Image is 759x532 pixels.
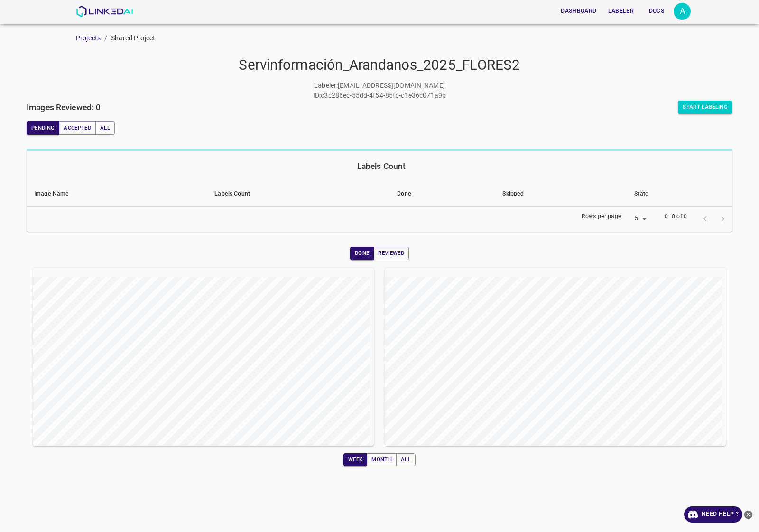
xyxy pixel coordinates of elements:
[674,3,691,20] div: A
[582,213,623,221] p: Rows per page:
[338,81,445,91] p: [EMAIL_ADDRESS][DOMAIN_NAME]
[627,213,649,225] div: 5
[314,81,338,91] p: Labeler :
[678,101,732,114] button: Start Labeling
[665,213,687,221] p: 0–0 of 0
[350,247,374,260] button: Done
[27,56,732,74] h4: Servinformación_Arandanos_2025_FLORES2
[27,101,101,114] h6: Images Reviewed: 0
[343,453,367,467] button: Week
[313,91,321,101] p: ID :
[367,453,397,467] button: Month
[111,33,155,43] p: Shared Project
[321,91,446,101] p: c3c286ec-55dd-4f54-85fb-c1e36c071a9b
[495,181,627,207] th: Skipped
[207,181,389,207] th: Labels Count
[27,181,207,207] th: Image Name
[674,3,691,20] button: Open settings
[557,3,600,19] button: Dashboard
[76,6,133,17] img: LinkedAI
[641,3,672,19] button: Docs
[742,506,754,523] button: close-help
[555,1,602,21] a: Dashboard
[389,181,495,207] th: Done
[639,1,674,21] a: Docs
[95,121,115,135] button: All
[684,506,742,523] a: Need Help ?
[104,33,107,43] li: /
[76,34,101,42] a: Projects
[627,181,732,207] th: State
[602,1,639,21] a: Labeler
[34,159,729,173] div: Labels Count
[604,3,638,19] button: Labeler
[76,33,759,43] nav: breadcrumb
[396,453,416,467] button: All
[27,121,59,135] button: Pending
[59,121,96,135] button: Accepted
[373,247,409,260] button: Reviewed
